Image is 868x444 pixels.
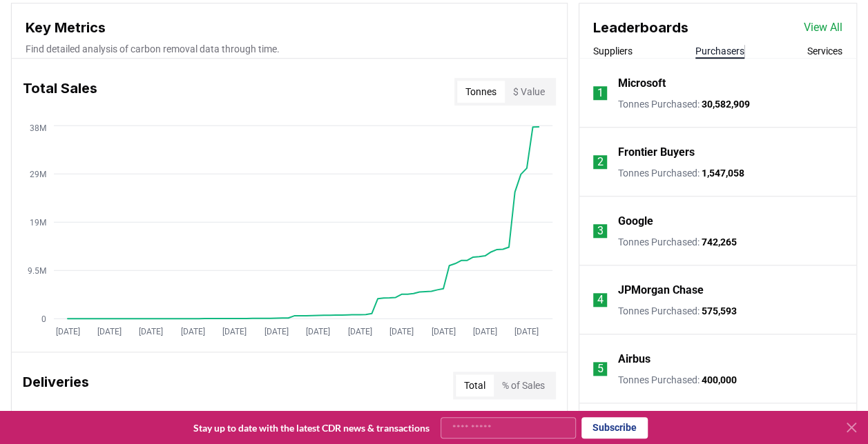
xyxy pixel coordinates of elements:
a: JPMorgan Chase [618,282,704,299]
button: Services [807,44,842,58]
p: 1 [597,85,604,101]
tspan: [DATE] [348,327,372,336]
tspan: [DATE] [473,327,497,336]
a: Airbus [618,351,650,367]
tspan: 38M [30,123,46,133]
button: Purchasers [695,44,744,58]
tspan: [DATE] [306,327,330,336]
tspan: [DATE] [181,327,205,336]
a: Frontier Buyers [618,144,695,161]
p: 5 [597,361,604,377]
tspan: [DATE] [222,327,247,336]
span: 575,593 [702,305,737,316]
a: Microsoft [618,75,666,92]
span: 400,000 [702,374,737,385]
p: Tonnes Purchased : [618,166,744,180]
p: Find detailed analysis of carbon removal data through time. [26,42,553,56]
span: 742,265 [702,236,737,248]
tspan: [DATE] [264,327,289,336]
button: Total [456,374,494,396]
h3: Leaderboards [593,17,688,38]
span: 1,547,058 [702,168,744,179]
button: % of Sales [494,374,553,396]
tspan: 0 [41,314,46,323]
p: 3 [597,223,604,239]
h3: Total Sales [23,78,97,105]
tspan: [DATE] [431,327,455,336]
h3: Deliveries [23,372,89,399]
p: Tonnes Purchased : [618,235,737,249]
tspan: [DATE] [139,327,163,336]
tspan: 9.5M [28,265,46,275]
p: Tonnes Purchased : [618,97,750,111]
p: Tonnes Purchased : [618,304,737,318]
tspan: 19M [30,217,46,227]
p: 2 [597,154,604,170]
button: $ Value [505,81,553,103]
button: Suppliers [593,44,633,58]
tspan: 29M [30,169,46,179]
tspan: [DATE] [514,327,539,336]
h3: Key Metrics [26,17,553,38]
tspan: [DATE] [56,327,80,336]
a: View All [804,19,842,36]
p: Tonnes Purchased : [618,373,737,387]
tspan: [DATE] [97,327,122,336]
tspan: [DATE] [389,327,414,336]
span: 30,582,909 [702,99,750,110]
p: 4 [597,292,604,308]
button: Tonnes [457,81,505,103]
a: Google [618,213,653,230]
